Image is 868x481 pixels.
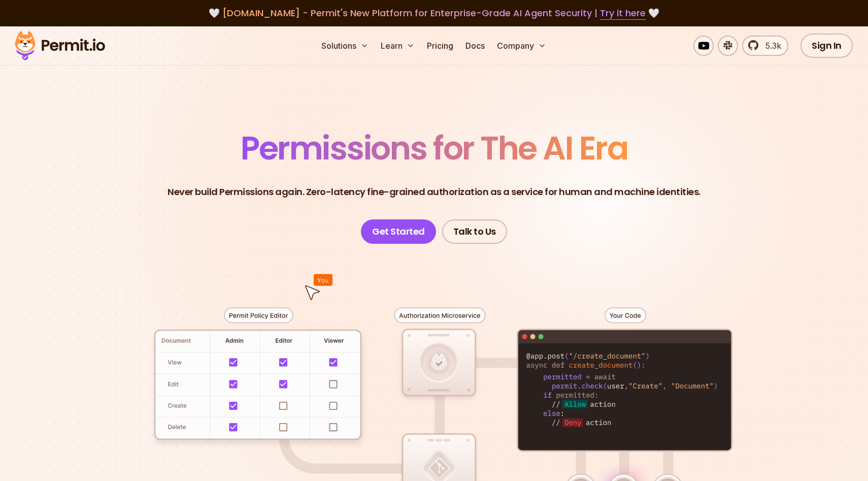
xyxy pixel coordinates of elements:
a: Try it here [600,7,646,20]
a: 5.3k [742,36,788,56]
span: Permissions for The AI Era [241,125,627,171]
a: Talk to Us [442,219,507,244]
button: Learn [377,36,419,56]
div: 🤍 🤍 [24,6,844,20]
button: Company [493,36,550,56]
a: Pricing [423,36,457,56]
a: Get Started [361,219,436,244]
button: Solutions [317,36,373,56]
span: 5.3k [759,40,781,52]
a: Sign In [800,34,853,58]
a: Docs [461,36,489,56]
span: [DOMAIN_NAME] - Permit's New Platform for Enterprise-Grade AI Agent Security | [222,7,646,19]
img: Permit logo [10,28,110,63]
p: Never build Permissions again. Zero-latency fine-grained authorization as a service for human and... [168,185,700,199]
